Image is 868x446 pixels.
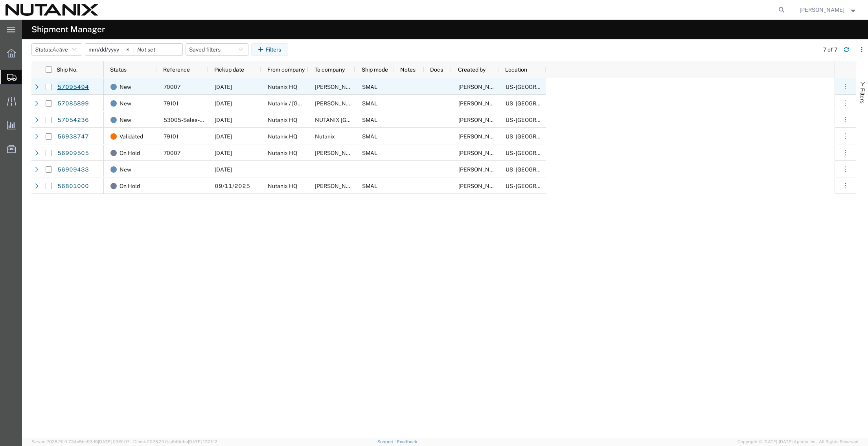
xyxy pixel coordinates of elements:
span: Arthur Campos [C] [458,117,511,123]
span: From company [267,66,305,73]
span: To company [314,66,345,73]
span: Server: 2025.20.0-734e5bc92d9 [31,439,130,444]
span: Created by [458,66,485,73]
span: Ship No. [57,66,77,73]
span: 10/07/2025 [215,117,232,123]
span: US - Durham [506,100,572,107]
span: Nutanix HQ [268,150,297,156]
span: Arthur Campos [C] [458,150,511,156]
span: SMAL [362,183,377,189]
a: 57054236 [57,114,89,127]
button: [PERSON_NAME] [799,5,857,15]
span: US - San Jose [506,150,617,156]
span: SMAL [362,133,377,140]
span: 70007 [164,150,180,156]
span: Stephanie Guadron [458,133,503,140]
span: Stephanie Guadron [458,166,503,173]
a: 56909433 [57,164,89,176]
span: 10/10/2025 [215,84,232,90]
span: Location [505,66,527,73]
input: Not set [134,44,182,55]
span: Brayan Lopez [C] [458,183,511,189]
span: 53005-Sales-SE/ Saudi Arabia [164,117,266,123]
span: New [120,112,131,128]
span: Validated [120,128,143,145]
span: US - San Jose [506,183,617,189]
span: On Hold [120,145,140,161]
span: 10/10/2025 [215,100,232,107]
span: 79101 [164,100,178,107]
span: [DATE] 17:21:12 [188,439,217,444]
span: Stephanie Guadron [458,84,503,90]
span: Copyright © [DATE]-[DATE] Agistix Inc., All Rights Reserved [737,439,859,445]
span: Filters [859,88,866,103]
span: SMAL [362,84,377,90]
span: Active [52,46,68,53]
span: US - San Jose [506,133,617,140]
span: Nutanix HQ [268,84,297,90]
a: 57085899 [57,98,89,110]
span: Joseph Walden [458,100,503,107]
button: Status:Active [31,43,82,56]
span: Roseann Keeler [315,100,360,107]
a: 56801000 [57,180,89,193]
div: 7 of 7 [823,46,837,54]
span: 70007 [164,84,180,90]
span: SMAL [362,100,377,107]
span: On Hold [120,178,140,194]
span: Rajinder Arora [315,183,360,189]
span: Status [110,66,127,73]
span: Nathalie Gryba [315,150,360,156]
img: logo [6,4,98,16]
span: 09/23/2025 [215,150,232,156]
a: Support [377,439,397,444]
input: Not set [85,44,134,55]
span: Nutanix / Durham [268,100,348,107]
span: 09/25/2025 [215,133,232,140]
span: US - San Jose [506,84,617,90]
a: 56909505 [57,147,89,160]
span: Nutanix [315,133,335,140]
span: Nutanix HQ [268,117,297,123]
span: SMAL [362,117,377,123]
span: New [120,161,131,178]
span: New [120,79,131,95]
span: NUTANIX Saudi Arabia [315,117,397,123]
h4: Shipment Manager [31,20,105,39]
span: Ship mode [362,66,388,73]
span: [DATE] 09:51:07 [98,439,130,444]
span: Stephanie Guadron [800,6,844,14]
span: 79101 [164,133,178,140]
span: Client: 2025.20.0-e640dba [133,439,217,444]
span: Notes [400,66,416,73]
span: US - San Jose [506,166,617,173]
span: Reference [163,66,190,73]
a: 57095494 [57,81,89,94]
span: Pickup date [214,66,244,73]
span: New [120,95,131,112]
a: 56938747 [57,131,89,143]
span: Nutanix HQ [268,183,297,189]
a: Feedback [397,439,417,444]
span: 09/23/2025 [215,166,232,173]
span: Docs [430,66,443,73]
span: SMAL [362,150,377,156]
span: 09/11/2025 [215,183,250,189]
span: John Wukovits III [315,84,360,90]
span: Nutanix HQ [268,133,297,140]
span: US - San Jose [506,117,617,123]
button: Filters [251,43,288,56]
button: Saved filters [186,43,248,56]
